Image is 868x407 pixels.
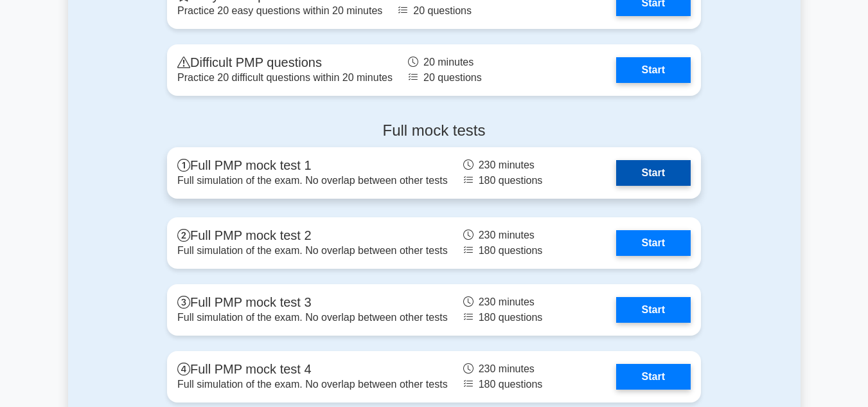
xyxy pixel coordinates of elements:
a: Start [616,297,691,323]
a: Start [616,230,691,256]
a: Start [616,160,691,186]
h4: Full mock tests [167,122,701,140]
a: Start [616,57,691,83]
a: Start [616,364,691,390]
